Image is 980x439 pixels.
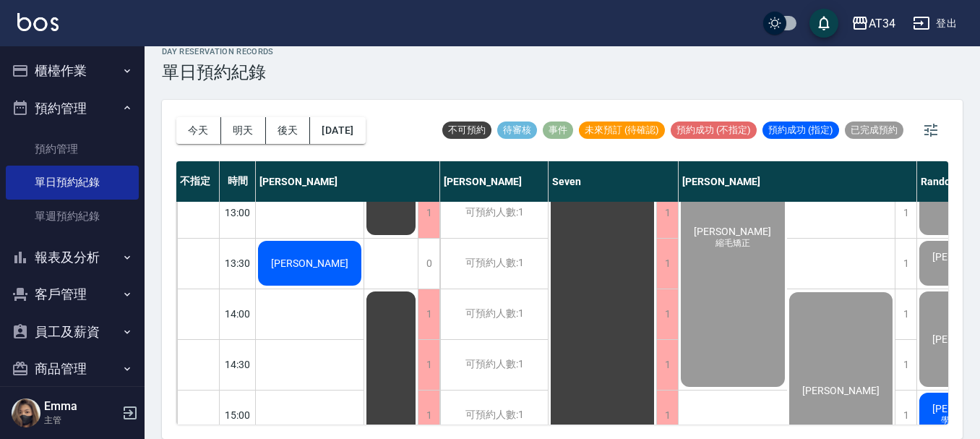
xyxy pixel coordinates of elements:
div: 1 [656,340,678,390]
a: 預約管理 [6,132,139,166]
span: 縮毛矯正 [713,237,753,250]
div: 不指定 [176,161,220,202]
div: 可預約人數:1 [440,289,548,339]
span: 事件 [543,124,573,137]
a: 單日預約紀錄 [6,166,139,199]
button: 員工及薪資 [6,313,139,351]
div: 13:30 [220,238,256,289]
div: [PERSON_NAME] [679,161,917,202]
div: 可預約人數:1 [440,188,548,238]
div: 1 [895,188,916,238]
div: 可預約人數:1 [440,239,548,289]
button: 櫃檯作業 [6,52,139,90]
div: [PERSON_NAME] [256,161,440,202]
div: 1 [418,188,439,238]
div: 時間 [220,161,256,202]
div: 14:30 [220,339,256,390]
button: 商品管理 [6,350,139,388]
span: 不可預約 [442,124,491,137]
span: [PERSON_NAME] [268,257,351,269]
h2: day Reservation records [162,47,274,56]
div: 0 [418,239,439,289]
span: [PERSON_NAME] [691,226,774,237]
div: 1 [895,239,916,289]
button: AT34 [846,9,901,38]
p: 主管 [44,414,118,427]
button: 今天 [176,117,221,144]
div: 1 [656,188,678,238]
button: 明天 [221,117,266,144]
div: AT34 [869,14,895,33]
button: [DATE] [310,117,365,144]
span: 待審核 [497,124,537,137]
img: Person [12,398,40,427]
button: 後天 [266,117,311,144]
img: Logo [17,13,59,31]
div: 1 [418,340,439,390]
button: 客戶管理 [6,276,139,313]
div: 可預約人數:1 [440,340,548,390]
h3: 單日預約紀錄 [162,62,274,82]
div: [PERSON_NAME] [440,161,549,202]
button: save [809,9,838,38]
span: 已完成預約 [845,124,903,137]
div: 1 [895,340,916,390]
h5: Emma [44,399,118,414]
div: 1 [656,239,678,289]
div: 14:00 [220,289,256,339]
span: 預約成功 (不指定) [671,124,757,137]
button: 登出 [907,10,963,37]
a: 單週預約紀錄 [6,200,139,233]
div: 1 [895,289,916,339]
div: 1 [656,289,678,339]
div: 1 [418,289,439,339]
div: Seven [549,161,679,202]
button: 報表及分析 [6,239,139,276]
span: 未來預訂 (待確認) [579,124,665,137]
button: 預約管理 [6,90,139,127]
span: [PERSON_NAME] [799,385,882,396]
span: 預約成功 (指定) [762,124,839,137]
div: 13:00 [220,187,256,238]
